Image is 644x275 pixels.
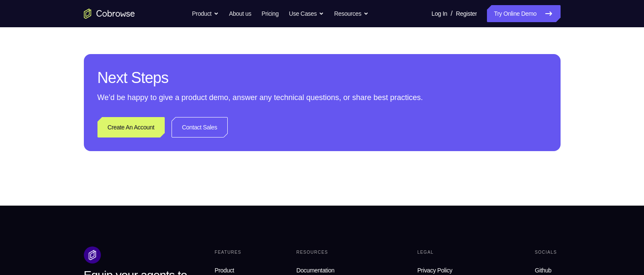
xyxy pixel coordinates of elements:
[84,9,135,19] a: Go to the home page
[138,139,196,148] div: Sign in with Google
[289,5,324,22] button: Use Cases
[293,246,366,258] div: Resources
[417,267,452,274] span: Privacy Policy
[97,92,547,103] p: We’d be happy to give a product demo, answer any technical questions, or share best practices.
[487,5,560,22] a: Try Online Demo
[97,117,165,137] a: Create An Account
[531,246,560,258] div: Socials
[78,58,242,70] h1: Sign in to your account
[172,117,228,137] a: Contact Sales
[78,135,242,152] button: Sign in with Google
[456,5,477,22] a: Register
[78,155,242,172] button: Sign in with GitHub
[414,246,484,258] div: Legal
[144,221,204,226] a: Create a new account
[334,5,369,22] button: Resources
[211,246,245,258] div: Features
[296,267,335,274] span: Documentation
[135,180,199,189] div: Sign in with Intercom
[229,5,251,22] a: About us
[78,220,242,227] p: Don't have an account?
[136,201,198,209] div: Sign in with Zendesk
[261,5,278,22] a: Pricing
[78,176,242,193] button: Sign in with Intercom
[78,196,242,213] button: Sign in with Zendesk
[97,68,547,88] h2: Next Steps
[78,97,242,115] button: Sign in
[138,160,196,168] div: Sign in with GitHub
[192,5,219,22] button: Product
[451,9,452,19] span: /
[83,81,237,90] input: Enter your email
[156,122,165,129] p: or
[432,5,447,22] a: Log In
[215,267,234,274] span: Product
[535,267,551,274] span: Github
